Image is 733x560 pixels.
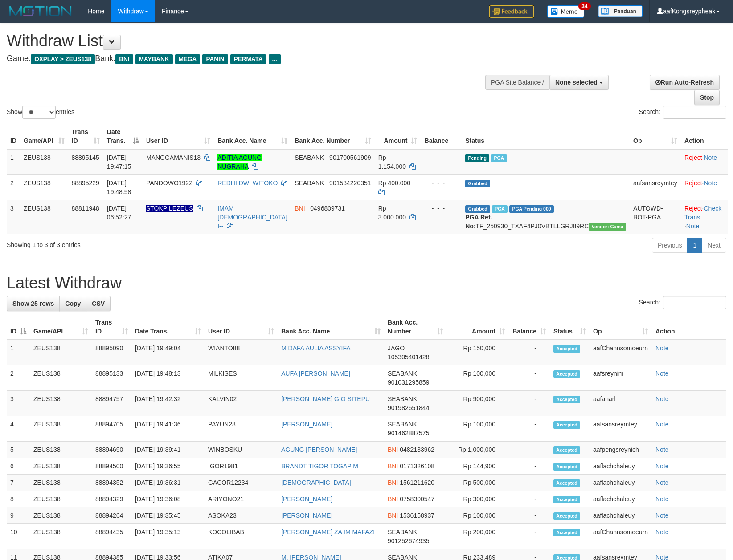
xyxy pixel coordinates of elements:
span: Copy 0496809731 to clipboard [310,205,345,212]
a: Note [686,223,700,230]
td: 3 [7,391,30,416]
span: JAGO [388,345,405,352]
span: BNI [388,512,398,519]
td: Rp 150,000 [447,340,509,365]
td: [DATE] 19:41:36 [131,416,205,442]
b: PGA Ref. No: [465,214,492,230]
td: aafanarl [590,391,652,416]
td: - [509,458,550,475]
td: 5 [7,442,30,458]
span: BNI [388,479,398,486]
span: Copy 1561211620 to clipboard [400,479,434,486]
th: Trans ID: activate to sort column ascending [68,124,103,149]
a: Previous [652,238,688,253]
span: Accepted [553,512,580,520]
td: ZEUS138 [30,340,92,365]
span: OXPLAY > ZEUS138 [31,54,95,64]
td: - [509,416,550,442]
a: AUFA [PERSON_NAME] [281,370,350,377]
td: 7 [7,475,30,491]
th: Status [462,124,630,149]
td: 88894757 [92,391,131,416]
a: ADITIA AGUNG NUGRAHA [217,154,262,170]
label: Show entries [7,106,74,119]
th: Bank Acc. Number: activate to sort column ascending [384,314,447,340]
a: [PERSON_NAME] ZA IM MAFAZI [281,528,375,536]
th: User ID: activate to sort column ascending [205,314,278,340]
td: Rp 500,000 [447,475,509,491]
span: Rp 3.000.000 [378,205,406,221]
td: 88895090 [92,340,131,365]
a: Note [655,495,669,503]
td: - [509,365,550,391]
td: Rp 144,900 [447,458,509,475]
td: · · [681,200,728,234]
td: aaflachchaleuy [590,475,652,491]
th: Balance: activate to sort column ascending [509,314,550,340]
td: - [509,442,550,458]
span: Copy 0758300547 to clipboard [400,495,434,503]
th: Game/API: activate to sort column ascending [30,314,92,340]
td: ZEUS138 [30,442,92,458]
a: [PERSON_NAME] [281,495,332,503]
th: ID [7,124,20,149]
a: Stop [694,90,720,105]
td: [DATE] 19:49:04 [131,340,205,365]
a: Reject [684,154,702,161]
td: 88894329 [92,491,131,507]
a: Reject [684,179,702,187]
td: aafsansreymtey [590,416,652,442]
td: ZEUS138 [30,458,92,475]
td: 2 [7,174,20,200]
th: Date Trans.: activate to sort column descending [103,124,143,149]
span: BNI [388,446,398,453]
td: - [509,507,550,524]
span: Copy 105305401428 to clipboard [388,353,429,361]
td: [DATE] 19:48:13 [131,365,205,391]
a: [PERSON_NAME] [281,421,332,428]
th: Amount: activate to sort column ascending [375,124,421,149]
img: Button%20Memo.svg [547,5,585,18]
span: Rp 400.000 [378,179,410,187]
a: REDHI DWI WITOKO [217,179,278,187]
td: Rp 100,000 [447,507,509,524]
td: 88894352 [92,475,131,491]
td: Rp 900,000 [447,391,509,416]
th: Trans ID: activate to sort column ascending [92,314,131,340]
a: 1 [687,238,702,253]
h4: Game: Bank: [7,54,480,63]
td: ZEUS138 [30,416,92,442]
span: 88895229 [72,179,99,187]
th: Balance [421,124,462,149]
a: Next [702,238,726,253]
td: ZEUS138 [30,507,92,524]
td: 9 [7,507,30,524]
td: - [509,340,550,365]
label: Search: [639,106,726,119]
td: 88894264 [92,507,131,524]
span: PANDOWO1922 [146,179,192,187]
span: Copy 901031295859 to clipboard [388,379,429,386]
th: ID: activate to sort column descending [7,314,30,340]
td: 6 [7,458,30,475]
td: ZEUS138 [30,365,92,391]
span: Marked by aafanarl [491,154,507,162]
a: Note [655,512,669,519]
th: Op: activate to sort column ascending [590,314,652,340]
span: SEABANK [295,154,324,161]
td: PAYUN28 [205,416,278,442]
td: WIANTO88 [205,340,278,365]
td: · [681,174,728,200]
input: Search: [663,106,726,119]
span: SEABANK [388,421,417,428]
a: Copy [59,296,86,311]
span: Nama rekening ada tanda titik/strip, harap diedit [146,205,193,212]
span: 88811948 [72,205,99,212]
td: aaflachchaleuy [590,458,652,475]
th: Bank Acc. Name: activate to sort column ascending [214,124,291,149]
span: Accepted [553,345,580,353]
td: 8 [7,491,30,507]
span: CSV [92,300,105,307]
select: Showentries [22,106,56,119]
a: [PERSON_NAME] [281,512,332,519]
